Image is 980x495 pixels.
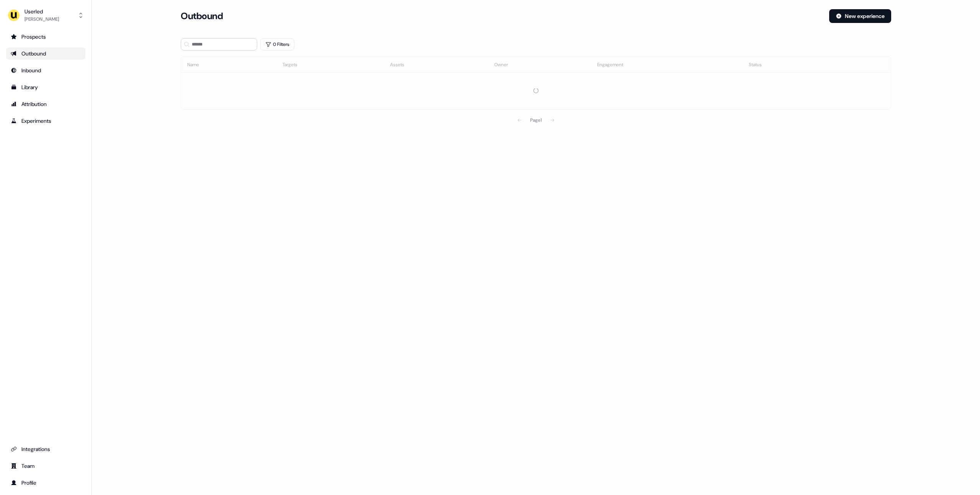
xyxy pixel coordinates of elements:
div: Team [11,462,81,470]
a: Go to templates [6,81,85,93]
button: 0 Filters [260,38,294,50]
a: Go to prospects [6,31,85,43]
div: Outbound [11,50,81,57]
div: Prospects [11,33,81,41]
div: [PERSON_NAME] [24,15,59,23]
a: Go to integrations [6,443,85,455]
a: Go to team [6,460,85,472]
div: Profile [11,479,81,487]
button: New experience [829,9,891,23]
a: Go to experiments [6,115,85,127]
a: Go to profile [6,477,85,489]
a: Go to Inbound [6,64,85,77]
button: Userled[PERSON_NAME] [6,6,85,24]
div: Userled [24,8,59,15]
div: Experiments [11,117,81,125]
div: Library [11,83,81,91]
div: Attribution [11,100,81,108]
h3: Outbound [181,10,223,22]
div: Inbound [11,67,81,74]
a: Go to attribution [6,98,85,110]
a: Go to outbound experience [6,47,85,60]
div: Integrations [11,445,81,453]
